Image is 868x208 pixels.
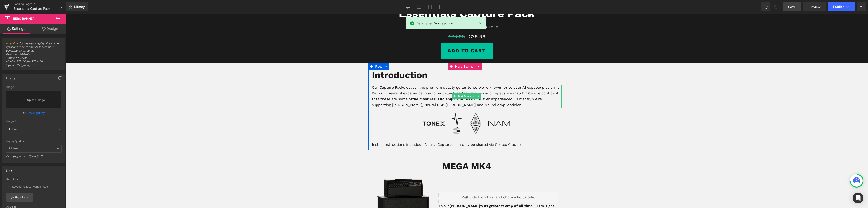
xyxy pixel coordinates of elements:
a: Attention [6,42,18,45]
span: Hero Banner [389,50,410,56]
a: Laptop [414,2,425,11]
span: Save [788,5,796,9]
span: €39.99 [403,19,420,27]
b: Introduction [307,56,362,67]
a: Tablet [425,2,435,11]
span: Essentials Capture Pack - ML Sound Lab [14,7,57,10]
div: Image [6,86,61,89]
a: Expand / Collapse [411,80,416,85]
span: Text Block [392,80,406,85]
a: Pick Link [6,193,33,202]
div: Only support for UCare CDN [6,155,61,161]
span: €79.99 [383,20,400,26]
strong: the most realistic amp captures [347,83,405,88]
strong: [PERSON_NAME]'s #1 greatest amp of all time [384,190,467,194]
div: Image Src [6,120,61,123]
button: Undo [761,2,770,11]
button: Redo [772,2,781,11]
div: Image Quality [6,140,61,143]
span: Library [74,5,85,9]
a: New Library [66,2,88,11]
a: Preview [803,2,826,11]
button: More [857,2,866,11]
p: Install instructions included. (Neural Captures can only be shared via Cortex Cloud.) [307,128,496,134]
input: Link [6,125,61,133]
span: Row [309,50,318,56]
span: Hero Banner [13,17,35,20]
a: ADD TO CART [375,29,427,45]
a: Mobile [435,2,446,11]
div: or [6,110,61,115]
a: Landing Pages [14,2,66,6]
a: Browse gallery [26,109,45,117]
button: Publish [828,2,855,11]
b: MEGA MK4 [377,147,426,158]
div: Open Intercom Messenger [853,193,863,203]
input: https://your-shop.myshopify.com [6,183,61,190]
b: Lighter [9,147,19,150]
span: Data saved Successfully. [416,21,454,26]
div: Hero Link [6,178,61,181]
span: : For the best display, the image uploaded in Hero banner should have dimensions* as below: Deskt... [6,42,61,70]
a: Design [34,24,66,34]
a: Expand / Collapse [318,50,324,56]
a: Desktop [403,2,414,11]
a: Expand / Collapse [411,50,417,56]
span: Preview [808,5,821,9]
div: Image [6,74,15,80]
div: Link [6,166,12,172]
span: Publish [833,5,844,9]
